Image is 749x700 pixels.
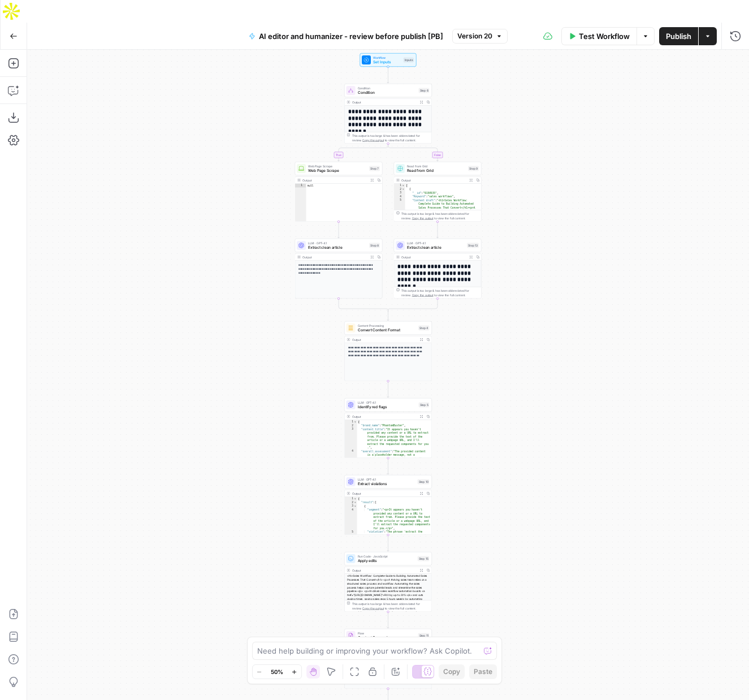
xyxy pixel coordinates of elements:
[419,88,430,93] div: Step 6
[358,90,417,96] span: Condition
[561,27,637,45] button: Test Workflow
[338,144,388,161] g: Edge from step_6 to step_7
[352,338,417,342] div: Output
[404,58,414,63] div: Inputs
[407,241,465,245] span: LLM · GPT-4.1
[348,325,354,331] img: o3r9yhbrn24ooq0tey3lueqptmfj
[345,424,357,428] div: 2
[666,31,691,42] span: Publish
[358,631,416,636] span: Flow
[437,222,439,238] g: Edge from step_9 to step_13
[418,633,430,638] div: Step 11
[387,67,389,83] g: Edge from start to step_6
[394,184,405,188] div: 1
[388,144,439,161] g: Edge from step_6 to step_9
[345,450,357,516] div: 4
[362,139,384,142] span: Copy the output
[358,481,415,487] span: Extract violations
[659,27,698,45] button: Publish
[373,55,401,60] span: Workflow
[345,501,357,505] div: 2
[308,168,367,174] span: Web Page Scrape
[295,162,383,222] div: Web Page ScrapeWeb Page ScrapeStep 7Outputnull
[302,255,367,260] div: Output
[394,195,405,199] div: 4
[242,27,450,45] button: AI editor and humanizer - review before publish [PB]
[354,420,357,424] span: Toggle code folding, rows 1 through 37
[344,552,432,612] div: Run Code · JavaScriptApply editsStep 15Output<h1>Sales Workflow: Complete Guide to Building Autom...
[401,178,466,183] div: Output
[352,568,417,573] div: Output
[418,556,430,561] div: Step 15
[308,245,367,250] span: Extract clean article
[348,633,354,638] img: vrinnnclop0vshvmafd7ip1g7ohf
[418,326,430,331] div: Step 4
[401,255,466,260] div: Output
[369,166,380,171] div: Step 7
[358,323,417,328] span: Content Processing
[467,243,479,248] div: Step 13
[418,479,430,485] div: Step 10
[345,497,357,501] div: 1
[352,491,417,496] div: Output
[345,420,357,424] div: 1
[452,29,508,44] button: Version 20
[401,288,479,297] div: This output is too large & has been abbreviated for review. to view the full content.
[308,241,367,245] span: LLM · GPT-4.1
[468,166,479,171] div: Step 9
[358,86,417,90] span: Condition
[358,477,415,482] span: LLM · GPT-4.1
[358,404,417,410] span: Identify red flags
[387,535,389,551] g: Edge from step_10 to step_15
[407,245,465,250] span: Extract clean article
[345,427,357,450] div: 3
[308,164,367,168] span: Web Page Scrape
[457,31,492,41] span: Version 20
[388,299,438,312] g: Edge from step_13 to step_6-conditional-end
[259,31,443,42] span: AI editor and humanizer - review before publish [PB]
[295,184,306,188] div: 1
[354,504,357,508] span: Toggle code folding, rows 3 through 8
[352,602,430,611] div: This output is too large & has been abbreviated for review. to view the full content.
[358,400,417,405] span: LLM · GPT-4.1
[419,403,430,408] div: Step 5
[362,607,384,610] span: Copy the output
[344,398,432,458] div: LLM · GPT-4.1Identify red flagsStep 5Output{ "brand_name":"PhantomBuster", "content_title":"It ap...
[302,178,367,183] div: Output
[338,222,340,238] g: Edge from step_7 to step_8
[354,501,357,505] span: Toggle code folding, rows 2 through 27
[387,310,389,321] g: Edge from step_6-conditional-end to step_4
[345,574,432,631] div: <h1>Sales Workflow: Complete Guide to Building Automated Sales Processes That Convert</h1> <p>A t...
[369,243,380,248] div: Step 8
[394,191,405,195] div: 3
[407,164,466,168] span: Read from Grid
[401,211,479,221] div: This output is too large & has been abbreviated for review. to view the full content.
[412,217,434,220] span: Copy the output
[344,475,432,535] div: LLM · GPT-4.1Extract violationsStep 10Output{ "result":[ { "segment":"<p>It appears you haven't p...
[469,664,497,679] button: Paste
[402,184,405,188] span: Toggle code folding, rows 1 through 7
[387,458,389,474] g: Edge from step_5 to step_10
[394,188,405,192] div: 2
[358,327,417,333] span: Convert Content Format
[358,558,415,564] span: Apply edits
[345,530,357,556] div: 5
[402,188,405,192] span: Toggle code folding, rows 2 through 6
[271,667,283,676] span: 50%
[339,299,388,312] g: Edge from step_8 to step_6-conditional-end
[358,554,415,559] span: Run Code · JavaScript
[354,497,357,501] span: Toggle code folding, rows 1 through 28
[352,133,430,142] div: This output is too large & has been abbreviated for review. to view the full content.
[373,59,401,65] span: Set Inputs
[407,168,466,174] span: Read from Grid
[352,414,417,419] div: Output
[474,667,492,677] span: Paste
[394,162,482,222] div: Read from GridRead from GridStep 9Output[ { "__id":"9150535", "Keyword":"sales workflows", "Conte...
[352,100,417,105] div: Output
[579,31,630,42] span: Test Workflow
[344,53,432,67] div: WorkflowSet InputsInputs
[345,504,357,508] div: 3
[358,635,416,641] span: Content Comparison
[387,612,389,628] g: Edge from step_15 to step_11
[439,664,465,679] button: Copy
